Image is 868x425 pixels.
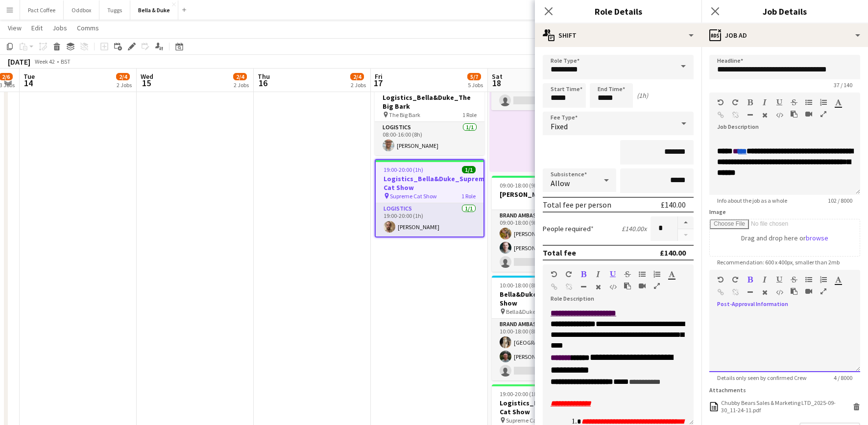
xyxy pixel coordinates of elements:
[32,58,57,65] span: Week 42
[462,166,476,173] span: 1/1
[375,159,484,237] app-job-card: 19:00-20:00 (1h)1/1Logistics_Bella&Duke_Supreme Cat Show Supreme Cat Show1 RoleLogistics1/119:00-...
[820,287,827,295] button: Fullscreen
[820,276,827,283] button: Ordered List
[791,98,797,106] button: Strikethrough
[99,0,130,20] button: Tuggs
[27,22,47,34] a: Edit
[373,77,383,89] span: 17
[624,282,631,290] button: Paste as plain text
[639,282,646,290] button: Insert video
[500,390,539,398] span: 19:00-20:00 (1h)
[375,122,484,155] app-card-role: Logistics1/108:00-16:00 (8h)[PERSON_NAME]
[492,176,602,272] app-job-card: 09:00-18:00 (9h)2/3[PERSON_NAME] Cat Show1 RoleBrand Ambassador2/309:00-18:00 (9h)[PERSON_NAME][P...
[747,288,753,296] button: Horizontal Line
[390,192,437,200] span: Supreme Cat Show
[506,417,553,424] span: Supreme Cat Show
[637,91,648,100] div: (1h)
[233,73,247,80] span: 2/4
[543,200,611,210] div: Total fee per person
[389,111,420,118] span: The Big Bark
[609,283,616,291] button: HTML Code
[258,72,270,81] span: Thu
[732,98,739,106] button: Redo
[595,283,602,291] button: Clear Formatting
[551,270,557,278] button: Undo
[492,72,503,81] span: Sat
[535,5,701,18] h3: Role Details
[492,290,602,307] h3: Bella&Duke - London Snow Show
[462,111,477,118] span: 1 Role
[709,374,815,381] span: Details only seen by confirmed Crew
[8,57,30,67] div: [DATE]
[565,270,572,278] button: Redo
[791,276,797,283] button: Strikethrough
[376,174,483,192] h3: Logistics_Bella&Duke_Supreme Cat Show
[791,110,797,118] button: Paste as plain text
[580,283,587,291] button: Horizontal Line
[31,24,43,32] span: Edit
[701,5,868,18] h3: Job Details
[701,24,868,47] div: Job Ad
[24,72,35,81] span: Tue
[461,192,476,200] span: 1 Role
[467,73,481,80] span: 5/7
[350,73,364,80] span: 2/4
[535,24,701,47] div: Shift
[660,248,686,258] div: £140.00
[52,24,67,32] span: Jobs
[805,110,812,118] button: Insert video
[805,276,812,283] button: Unordered List
[234,81,249,89] div: 2 Jobs
[506,308,579,315] span: Bella&Duke - London Snow Show
[678,216,694,229] button: Increase
[622,224,647,233] div: £140.00 x
[580,270,587,278] button: Bold
[375,79,484,155] app-job-card: 08:00-16:00 (8h)1/1Logistics_Bella&Duke_The Big Bark The Big Bark1 RoleLogistics1/108:00-16:00 (8...
[492,210,602,272] app-card-role: Brand Ambassador2/309:00-18:00 (9h)[PERSON_NAME][PERSON_NAME]
[747,276,753,283] button: Bold
[820,98,827,106] button: Ordered List
[8,24,22,32] span: View
[490,77,503,89] span: 18
[141,72,153,81] span: Wed
[820,110,827,118] button: Fullscreen
[551,178,570,188] span: Allow
[776,288,783,296] button: HTML Code
[551,121,568,131] span: Fixed
[826,374,860,381] span: 4 / 8000
[492,319,602,380] app-card-role: Brand Ambassador2/310:00-18:00 (8h)[GEOGRAPHIC_DATA][PERSON_NAME]
[709,197,795,204] span: Info about the job as a whole
[64,0,99,20] button: Oddbox
[468,81,483,89] div: 5 Jobs
[4,22,25,34] a: View
[747,98,753,106] button: Bold
[375,93,484,111] h3: Logistics_Bella&Duke_The Big Bark
[609,270,616,278] button: Underline
[375,72,383,81] span: Fri
[351,81,366,89] div: 2 Jobs
[835,98,842,106] button: Text Color
[826,81,860,89] span: 37 / 140
[776,111,783,119] button: HTML Code
[492,190,602,199] h3: [PERSON_NAME] Cat Show
[717,276,724,283] button: Undo
[543,248,576,258] div: Total fee
[709,386,746,394] label: Attachments
[73,22,103,34] a: Comms
[639,270,646,278] button: Unordered List
[761,111,768,119] button: Clear Formatting
[805,287,812,295] button: Insert video
[117,81,132,89] div: 2 Jobs
[500,282,539,289] span: 10:00-18:00 (8h)
[721,399,850,414] div: Chubby Bears Sales & Marketing LTD_2025-09-30_11-24-11.pdf
[835,276,842,283] button: Text Color
[732,276,739,283] button: Redo
[492,399,602,416] h3: Logistics_Bella&Duke_Supreme Cat Show
[776,276,783,283] button: Underline
[61,58,71,65] div: BST
[543,224,594,233] label: People required
[747,111,753,119] button: Horizontal Line
[139,77,153,89] span: 15
[77,24,99,32] span: Comms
